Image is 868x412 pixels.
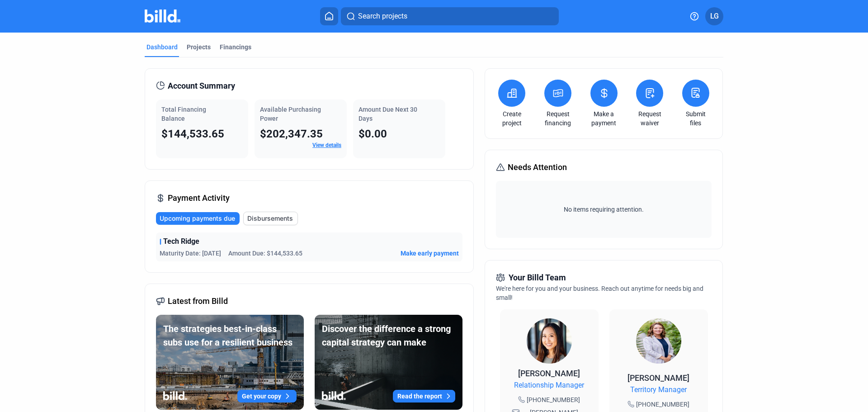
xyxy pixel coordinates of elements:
[260,128,323,140] span: $202,347.35
[168,80,235,92] span: Account Summary
[359,106,417,122] span: Amount Due Next 30 Days
[163,322,297,349] div: The strategies best-in-class subs use for a resilient business
[260,106,321,122] span: Available Purchasing Power
[161,128,224,140] span: $144,533.65
[156,212,240,225] button: Upcoming payments due
[588,109,620,128] a: Make a payment
[500,205,708,214] span: No items requiring attention.
[168,192,230,204] span: Payment Activity
[161,106,206,122] span: Total Financing Balance
[636,400,689,409] span: [PHONE_NUMBER]
[710,11,719,22] span: LG
[514,380,584,391] span: Relationship Manager
[322,322,455,349] div: Discover the difference a strong capital strategy can make
[527,318,572,364] img: Relationship Manager
[145,9,180,23] img: Billd Company Logo
[160,249,221,258] span: Maturity Date: [DATE]
[630,384,687,395] span: Territory Manager
[634,109,665,128] a: Request waiver
[312,142,341,148] a: View details
[168,295,228,308] span: Latest from Billd
[680,109,712,128] a: Submit files
[401,249,459,258] button: Make early payment
[627,373,689,383] span: [PERSON_NAME]
[527,395,580,404] span: [PHONE_NUMBER]
[496,285,703,301] span: We're here for you and your business. Reach out anytime for needs big and small!
[163,236,199,247] span: Tech Ridge
[358,11,407,22] span: Search projects
[509,271,566,284] span: Your Billd Team
[636,318,681,364] img: Territory Manager
[247,214,293,223] span: Disbursements
[341,7,559,25] button: Search projects
[220,43,251,52] div: Financings
[187,43,211,52] div: Projects
[146,43,178,52] div: Dashboard
[160,214,235,223] span: Upcoming payments due
[508,161,567,174] span: Needs Attention
[518,369,580,378] span: [PERSON_NAME]
[542,109,574,128] a: Request financing
[359,128,387,140] span: $0.00
[496,109,528,128] a: Create project
[705,7,723,25] button: LG
[393,390,455,403] button: Read the report
[237,390,297,403] button: Get your copy
[243,212,298,225] button: Disbursements
[228,249,302,258] span: Amount Due: $144,533.65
